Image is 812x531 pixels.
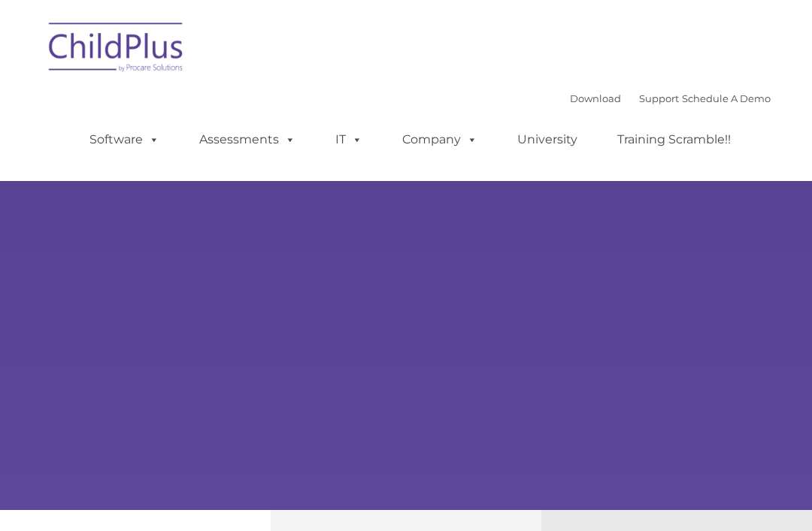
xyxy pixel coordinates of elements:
[570,92,771,104] font: |
[320,125,377,155] a: IT
[602,125,746,155] a: Training Scramble!!
[682,92,771,104] a: Schedule A Demo
[184,125,311,155] a: Assessments
[502,125,592,155] a: University
[41,12,192,87] img: ChildPlus by Procare Solutions
[570,92,621,104] a: Download
[387,125,492,155] a: Company
[74,125,174,155] a: Software
[639,92,679,104] a: Support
